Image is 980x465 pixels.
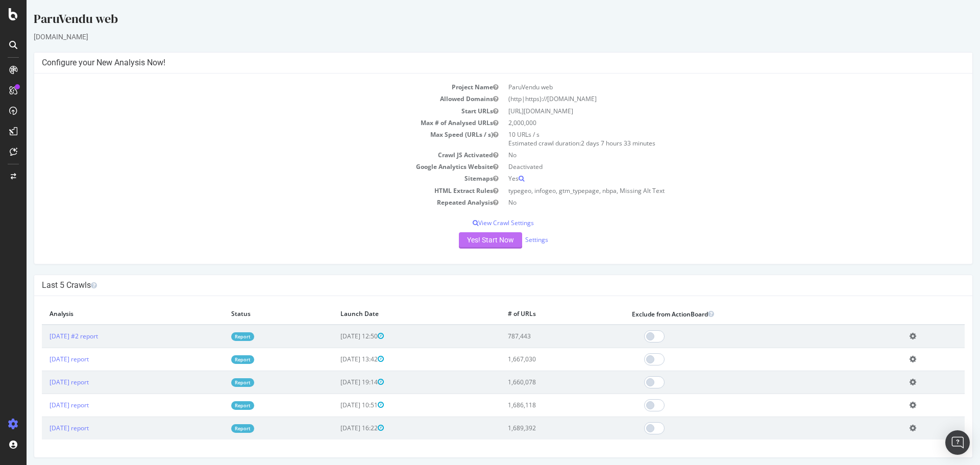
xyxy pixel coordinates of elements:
[23,401,62,409] a: [DATE] report
[477,185,938,197] td: typegeo, infogeo, gtm_typepage, nbpa, Missing Alt Text
[7,10,946,32] div: ParuVendu web
[306,304,474,325] th: Launch Date
[15,185,477,197] td: HTML Extract Rules
[314,378,357,386] span: [DATE] 19:14
[15,81,477,93] td: Project Name
[477,93,938,105] td: (http|https)://[DOMAIN_NAME]
[945,430,970,455] div: Open Intercom Messenger
[15,149,477,161] td: Crawl JS Activated
[474,394,597,417] td: 1,686,118
[477,173,938,184] td: Yes
[205,401,228,410] a: Report
[15,58,938,68] h4: Configure your New Analysis Now!
[314,424,357,432] span: [DATE] 16:22
[477,117,938,129] td: 2,000,000
[205,332,228,341] a: Report
[477,81,938,93] td: ParuVendu web
[499,235,522,244] a: Settings
[477,197,938,208] td: No
[15,129,477,149] td: Max Speed (URLs / s)
[205,424,228,433] a: Report
[314,355,357,363] span: [DATE] 13:42
[15,173,477,184] td: Sitemaps
[23,332,71,340] a: [DATE] #2 report
[477,149,938,161] td: No
[474,417,597,439] td: 1,689,392
[477,105,938,117] td: [URL][DOMAIN_NAME]
[314,401,357,409] span: [DATE] 10:51
[15,304,197,325] th: Analysis
[474,325,597,348] td: 787,443
[15,280,938,290] h4: Last 5 Crawls
[23,378,62,386] a: [DATE] report
[474,348,597,371] td: 1,667,030
[554,139,629,148] span: 2 days 7 hours 33 minutes
[23,424,62,432] a: [DATE] report
[23,355,62,363] a: [DATE] report
[15,117,477,129] td: Max # of Analysed URLs
[598,304,876,325] th: Exclude from ActionBoard
[15,161,477,173] td: Google Analytics Website
[477,161,938,173] td: Deactivated
[474,371,597,394] td: 1,660,078
[205,378,228,387] a: Report
[477,129,938,149] td: 10 URLs / s Estimated crawl duration:
[15,218,938,227] p: View Crawl Settings
[15,93,477,105] td: Allowed Domains
[15,105,477,117] td: Start URLs
[7,32,946,42] div: [DOMAIN_NAME]
[432,232,496,249] button: Yes! Start Now
[474,304,597,325] th: # of URLs
[197,304,306,325] th: Status
[15,197,477,208] td: Repeated Analysis
[205,355,228,364] a: Report
[314,332,357,340] span: [DATE] 12:50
